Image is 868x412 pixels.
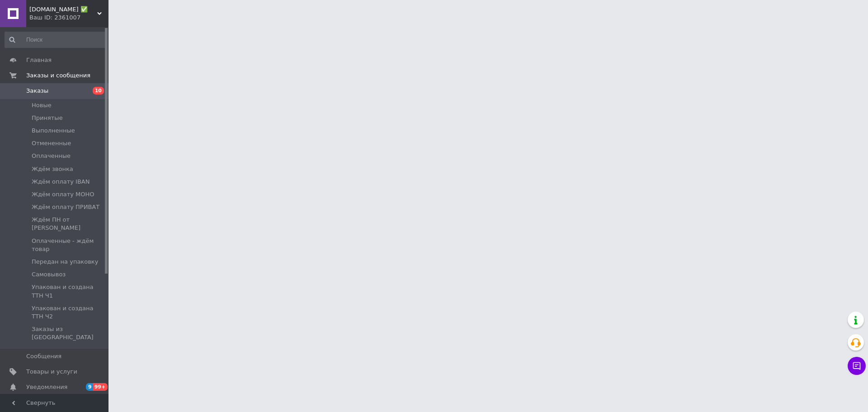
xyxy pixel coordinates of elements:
span: Ждём оплату МОНО [32,190,94,199]
span: Принятые [32,114,63,122]
span: Оплаченные [32,152,71,160]
span: Ждём оплату ПРИВАТ [32,203,99,211]
span: Самовывоз [32,270,66,279]
span: 9 [86,383,93,391]
span: Ждём ПН от [PERSON_NAME] [32,216,106,232]
span: 10 [93,87,104,95]
span: Упакован и создана ТТН Ч2 [32,304,106,321]
span: Новые [32,101,52,109]
span: 99+ [93,383,108,391]
button: Чат с покупателем [848,357,866,375]
span: Упакован и создана ТТН Ч1 [32,283,106,299]
span: Заказы и сообщения [26,71,90,80]
span: Передан на упаковку [32,258,98,266]
span: Заказы из [GEOGRAPHIC_DATA] [32,325,106,341]
span: Заказы [26,87,48,95]
span: Товары и услуги [26,368,77,376]
span: Отмененные [32,139,71,147]
span: Оплаченные - ждём товар [32,237,106,253]
div: Ваш ID: 2361007 [29,14,108,22]
input: Поиск [5,32,107,48]
span: Ждём звонка [32,165,73,173]
span: Ждём оплату IBAN [32,178,90,186]
span: Сообщения [26,352,61,360]
span: Главная [26,56,52,64]
span: Выполненные [32,127,75,135]
span: zhi-shi.ua ✅ [29,5,97,14]
span: Уведомления [26,383,67,391]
